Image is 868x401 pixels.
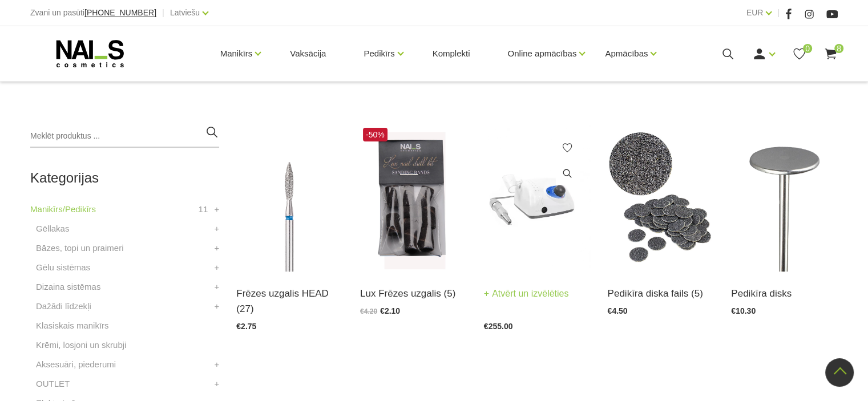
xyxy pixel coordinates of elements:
a: Pedikīra disks [731,286,838,301]
a: Bāzes, topi un praimeri [36,241,123,255]
a: Frēzes uzgalis HEAD (27) [236,286,343,317]
a: Krēmi, losjoni un skrubji [36,338,126,352]
a: Pedikīra diska fails (5) [607,286,714,301]
a: Apmācības [605,31,648,76]
a: Latviešu [170,6,200,19]
img: Frēzes uzgaļi ātrai un efektīvai gēla un gēllaku noņemšanai, aparāta manikīra un aparāta pedikīra... [360,125,467,272]
a: [PHONE_NUMBER] [84,9,156,17]
a: Atvērt un izvēlēties [484,286,569,302]
span: | [777,6,780,20]
span: -50% [363,128,387,141]
span: 0 [803,44,812,53]
a: + [215,299,220,313]
a: + [215,261,220,274]
a: + [215,358,220,371]
a: 0 [792,47,806,61]
a: + [215,377,220,391]
a: Dizaina sistēmas [36,280,100,294]
span: €2.10 [380,306,400,315]
a: + [215,222,220,236]
span: €255.00 [484,322,513,331]
a: Gēllakas [36,222,69,236]
a: 8 [823,47,838,61]
a: Dažādi līdzekļi [36,299,91,313]
span: €2.75 [236,322,256,331]
a: Klasiskais manikīrs [36,319,109,333]
span: €4.20 [360,307,377,315]
img: Frēzes uzgaļi ātrai un efektīvai gēla un gēllaku noņemšanai, aparāta manikīra un aparāta pedikīra... [236,125,343,272]
img: SDC-15(coarse)) - #100 - Pedikīra diska faili 100griti, Ø 15mm SDC-15(medium) - #180 - Pedikīra d... [607,125,714,272]
a: Manikīrs/Pedikīrs [30,202,96,216]
div: Zvani un pasūti [30,6,156,20]
span: €4.50 [607,306,627,315]
a: Pedikīrs [364,31,394,76]
a: OUTLET [36,377,70,391]
span: [PHONE_NUMBER] [84,8,156,17]
a: + [215,280,220,294]
img: (SDM-15) - Pedikīra disks Ø 15mm (SDM-20) - Pedikīra disks Ø 20mm(SDM-25) - Pedikīra disks Ø 25mm... [731,125,838,272]
img: Frēzes iekārta Strong 210/105L līdz 40 000 apgr. bez pedālis ― profesionāla ierīce aparāta manikī... [484,125,591,272]
a: EUR [746,6,764,19]
input: Meklēt produktus ... [30,125,219,148]
a: Aksesuāri, piederumi [36,358,116,371]
h2: Kategorijas [30,171,219,185]
a: + [215,241,220,255]
a: Manikīrs [220,31,253,76]
a: Lux Frēzes uzgalis (5) [360,286,467,301]
a: Online apmācības [507,31,576,76]
span: 11 [199,202,208,216]
span: | [162,6,164,20]
a: + [215,202,220,216]
a: Komplekti [423,26,479,81]
span: €10.30 [731,306,756,315]
a: Gēlu sistēmas [36,261,90,274]
span: 8 [834,44,843,53]
a: Vaksācija [281,26,335,81]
